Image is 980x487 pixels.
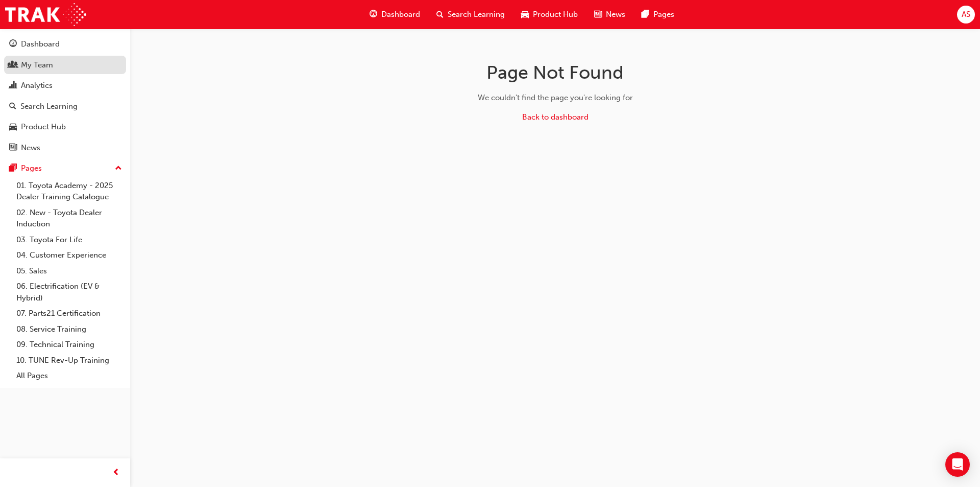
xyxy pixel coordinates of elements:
[9,164,17,173] span: pages-icon
[9,81,17,90] span: chart-icon
[370,8,377,21] span: guage-icon
[12,178,126,205] a: 01. Toyota Academy - 2025 Dealer Training Catalogue
[394,61,717,84] h1: Page Not Found
[533,9,578,20] span: Product Hub
[9,40,17,49] span: guage-icon
[633,4,682,25] a: pages-iconPages
[522,112,589,122] a: Back to dashboard
[4,97,126,116] a: Search Learning
[20,101,78,112] div: Search Learning
[4,35,126,54] a: Dashboard
[962,9,970,20] span: AS
[594,8,602,21] span: news-icon
[12,306,126,321] a: 07. Parts21 Certification
[12,321,126,337] a: 08. Service Training
[21,38,60,50] div: Dashboard
[513,4,586,25] a: car-iconProduct Hub
[9,102,16,111] span: search-icon
[394,92,717,104] div: We couldn't find the page you're looking for
[12,205,126,232] a: 02. New - Toyota Dealer Induction
[448,9,505,20] span: Search Learning
[361,4,428,25] a: guage-iconDashboard
[9,144,17,153] span: news-icon
[112,467,120,479] span: prev-icon
[12,368,126,384] a: All Pages
[586,4,633,25] a: news-iconNews
[21,59,53,71] div: My Team
[428,4,513,25] a: search-iconSearch Learning
[957,6,975,24] button: AS
[21,80,53,91] div: Analytics
[5,3,86,26] img: Trak
[21,142,40,154] div: News
[436,8,444,21] span: search-icon
[12,337,126,353] a: 09. Technical Training
[381,9,420,20] span: Dashboard
[4,159,126,178] button: Pages
[12,232,126,248] a: 03. Toyota For Life
[12,247,126,263] a: 04. Customer Experience
[12,263,126,279] a: 05. Sales
[521,8,529,21] span: car-icon
[9,61,17,70] span: people-icon
[9,123,17,132] span: car-icon
[12,353,126,368] a: 10. TUNE Rev-Up Training
[606,9,625,20] span: News
[4,118,126,136] a: Product Hub
[21,163,42,174] div: Pages
[642,8,649,21] span: pages-icon
[4,33,126,159] button: DashboardMy TeamAnalyticsSearch LearningProduct HubNews
[21,121,66,133] div: Product Hub
[4,138,126,157] a: News
[115,162,122,175] span: up-icon
[12,279,126,306] a: 06. Electrification (EV & Hybrid)
[4,76,126,95] a: Analytics
[945,452,970,477] div: Open Intercom Messenger
[4,56,126,75] a: My Team
[653,9,674,20] span: Pages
